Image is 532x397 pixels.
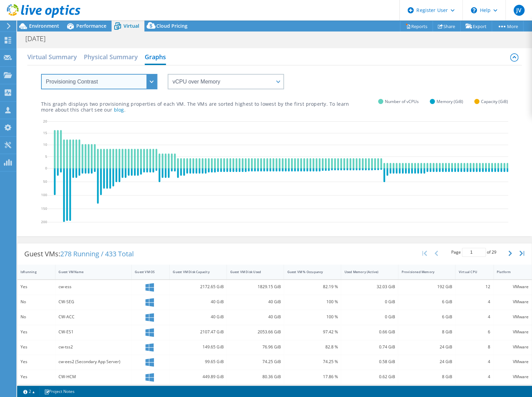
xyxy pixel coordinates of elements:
[21,313,52,321] div: No
[497,328,529,336] div: VMware
[59,298,128,306] div: CW-SEG
[458,298,490,306] div: 4
[401,373,452,381] div: 8 GiB
[287,270,329,274] div: Guest VM % Occupancy
[344,270,387,274] div: Used Memory (Active)
[401,298,452,306] div: 6 GiB
[43,130,47,135] text: 15
[492,249,496,255] span: 29
[59,313,128,321] div: CW-ACC
[497,358,529,366] div: VMware
[59,343,128,351] div: cw-tss2
[21,283,52,291] div: Yes
[43,118,47,123] text: 20
[401,270,444,274] div: Provisioned Memory
[451,248,496,257] span: Page of
[230,343,281,351] div: 76.96 GiB
[21,328,52,336] div: Yes
[344,373,395,381] div: 0.62 GiB
[84,50,138,64] h2: Physical Summary
[173,313,223,321] div: 40 GiB
[21,298,52,306] div: No
[59,358,128,366] div: cw-ees2 (Secondary App Server)
[514,5,524,16] span: JV
[497,270,520,274] div: Platform
[401,358,452,366] div: 24 GiB
[287,283,338,291] div: 82.19 %
[29,23,59,29] span: Environment
[458,358,490,366] div: 4
[287,313,338,321] div: 100 %
[41,192,47,197] text: 100
[458,270,482,274] div: Virtual CPU
[401,328,452,336] div: 8 GiB
[497,313,529,321] div: VMware
[230,373,281,381] div: 80.36 GiB
[481,98,508,105] span: Capacity (GiB)
[173,343,223,351] div: 149.65 GiB
[45,154,47,158] text: 5
[17,243,141,265] div: Guest VMs:
[230,358,281,366] div: 74.25 GiB
[401,313,452,321] div: 6 GiB
[135,270,158,274] div: Guest VM OS
[437,98,463,105] span: Memory (GiB)
[230,283,281,291] div: 1829.15 GiB
[458,373,490,381] div: 4
[230,313,281,321] div: 40 GiB
[22,35,56,42] h1: [DATE]
[124,23,139,29] span: Virtual
[114,106,124,113] a: blog
[458,313,490,321] div: 4
[145,50,166,65] h2: Graphs
[497,373,529,381] div: VMware
[60,249,134,258] span: 278 Running / 433 Total
[385,98,419,105] span: Number of vCPUs
[173,358,223,366] div: 99.65 GiB
[18,387,40,396] a: 2
[41,206,47,210] text: 150
[400,21,433,31] a: Reports
[59,373,128,381] div: CW-HCM
[458,283,490,291] div: 12
[497,283,529,291] div: VMware
[59,283,128,291] div: cw-ess
[287,328,338,336] div: 97.42 %
[21,373,52,381] div: Yes
[497,343,529,351] div: VMware
[230,270,272,274] div: Guest VM Disk Used
[432,21,460,31] a: Share
[287,373,338,381] div: 17.86 %
[27,50,77,64] h2: Virtual Summary
[39,387,79,396] a: Project Notes
[156,23,187,29] span: Cloud Pricing
[344,298,395,306] div: 0 GiB
[462,248,486,257] input: jump to page
[230,298,281,306] div: 40 GiB
[458,343,490,351] div: 8
[21,358,52,366] div: Yes
[287,298,338,306] div: 100 %
[344,283,395,291] div: 32.03 GiB
[59,270,120,274] div: Guest VM Name
[287,343,338,351] div: 82.8 %
[344,313,395,321] div: 0 GiB
[43,142,47,147] text: 10
[344,358,395,366] div: 0.58 GiB
[41,101,349,113] p: This graph displays two provisioning properties of each VM. The VMs are sorted highest to lowest ...
[471,7,477,13] svg: \n
[173,328,223,336] div: 2107.47 GiB
[401,343,452,351] div: 24 GiB
[344,343,395,351] div: 0.74 GiB
[344,328,395,336] div: 0.66 GiB
[21,343,52,351] div: Yes
[43,179,47,184] text: 50
[173,270,215,274] div: Guest VM Disk Capacity
[230,328,281,336] div: 2053.66 GiB
[492,21,523,31] a: More
[497,298,529,306] div: VMware
[45,165,47,170] text: 0
[458,328,490,336] div: 6
[460,21,492,31] a: Export
[401,283,452,291] div: 192 GiB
